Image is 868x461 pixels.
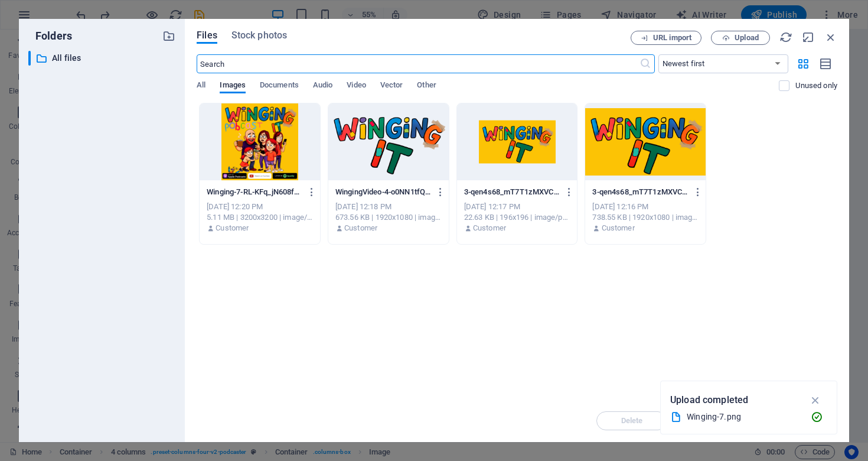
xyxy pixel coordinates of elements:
span: Upload [735,34,759,41]
p: All files [52,51,154,65]
div: [DATE] 12:18 PM [335,202,442,212]
p: Displays only files that are not in use on the website. Files added during this session can still... [795,80,837,91]
div: 673.56 KB | 1920x1080 | image/png [335,212,442,223]
button: URL import [631,31,701,45]
p: Winging-7-RL-KFq_jN608f8j-i28RZg.png [207,187,302,197]
span: Video [347,78,366,95]
input: Search [197,54,639,73]
i: Reload [779,31,792,44]
span: Files [197,28,217,43]
p: Customer [602,223,635,233]
span: All [197,78,205,95]
p: WingingVideo-4-o0NN1tfQe7mMxpBSVrsfYA.png [335,187,430,197]
div: [DATE] 12:17 PM [464,202,570,212]
span: Stock photos [231,28,287,43]
i: Minimize [802,31,815,44]
p: Customer [216,223,249,233]
div: ​ [28,51,31,66]
p: 3-qen4s68_mT7T1zMXVCd5VQ-9oLWQpASDexokF7nYhWupw.png [464,187,559,197]
button: Upload [711,31,770,45]
span: Documents [260,78,299,95]
i: Create new folder [162,30,175,43]
div: 22.63 KB | 196x196 | image/png [464,212,570,223]
span: Vector [380,78,403,95]
p: 3-qen4s68_mT7T1zMXVCd5VQ.png [592,187,687,197]
div: Winging-7.png [687,410,801,424]
span: Audio [313,78,332,95]
span: Images [220,78,246,95]
div: 738.55 KB | 1920x1080 | image/png [592,212,699,223]
p: Folders [28,28,72,44]
i: Close [824,31,837,44]
p: Upload completed [670,392,748,408]
span: URL import [653,34,691,41]
p: Customer [473,223,506,233]
p: Customer [344,223,377,233]
div: [DATE] 12:20 PM [207,202,313,212]
div: [DATE] 12:16 PM [592,202,699,212]
div: 5.11 MB | 3200x3200 | image/png [207,212,313,223]
span: Other [417,78,436,95]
